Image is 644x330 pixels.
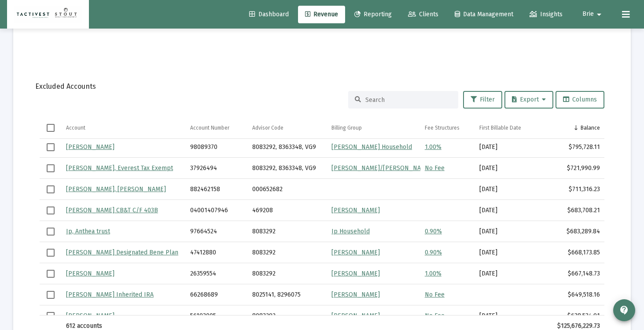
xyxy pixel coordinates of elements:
td: 8083292 [248,263,327,284]
button: Filter [463,91,502,109]
td: Column Billing Group [327,117,420,138]
td: 37926494 [186,158,248,179]
span: Reporting [354,11,392,18]
td: 66268689 [186,284,248,305]
div: Account [66,124,85,131]
a: 0.90% [425,249,442,256]
a: [PERSON_NAME] Inherited IRA [66,291,154,298]
div: Select row [47,228,55,236]
a: [PERSON_NAME] [331,249,380,256]
div: Select row [47,207,55,214]
a: Revenue [298,6,345,23]
a: 0.90% [425,228,442,235]
a: [PERSON_NAME] [66,143,114,151]
span: Dashboard [249,11,289,18]
td: 8025141, 8296075 [248,284,327,305]
a: [PERSON_NAME]/[PERSON_NAME] [331,164,431,172]
td: 98089370 [186,137,248,158]
div: Excluded Accounts [35,82,609,91]
a: [PERSON_NAME] [66,312,114,319]
td: Column First Billable Date [475,117,549,138]
td: [DATE] [475,305,549,326]
div: $649,518.16 [553,290,600,299]
div: $683,708.21 [553,206,600,215]
a: [PERSON_NAME] [331,312,380,319]
td: [DATE] [475,221,549,242]
a: [PERSON_NAME] [331,291,380,298]
td: 56193005 [186,305,248,326]
div: $667,148.73 [553,269,600,278]
div: Billing Group [331,124,362,131]
td: 47412880 [186,242,248,263]
div: Select row [47,312,55,320]
a: Ip Household [331,228,370,235]
div: Select row [47,164,55,172]
div: Select row [47,143,55,151]
div: Account Number [190,124,229,131]
td: 8083292 [248,221,327,242]
a: [PERSON_NAME] Designated Bene Plan [66,249,178,256]
div: $668,173.85 [553,248,600,257]
td: 8083292, 8363348, VG9 [248,137,327,158]
button: Brie [572,5,615,23]
td: 04001407946 [186,200,248,221]
td: 26359554 [186,263,248,284]
td: 000652682 [248,179,327,200]
a: Data Management [448,6,520,23]
a: [PERSON_NAME] [331,270,380,277]
td: 97664524 [186,221,248,242]
a: [PERSON_NAME], [PERSON_NAME] [66,185,166,193]
td: [DATE] [475,242,549,263]
a: No Fee [425,164,445,172]
div: $711,316.23 [553,185,600,194]
a: 1.00% [425,143,442,151]
div: Select row [47,291,55,299]
td: 882462158 [186,179,248,200]
button: Columns [556,91,604,109]
td: [DATE] [475,158,549,179]
span: Columns [563,96,597,103]
td: Column Fee Structures [420,117,475,138]
td: [DATE] [475,200,549,221]
div: $795,728.11 [553,143,600,152]
td: 8083292, 8363348, VG9 [248,158,327,179]
td: Column Account Number [186,117,248,138]
button: Export [504,91,553,109]
div: Select all [47,124,55,132]
a: [PERSON_NAME] [331,207,380,214]
td: Column Account [62,117,186,138]
span: Filter [471,96,495,103]
a: [PERSON_NAME] [66,270,114,277]
div: Advisor Code [252,124,283,131]
td: Column Advisor Code [248,117,327,138]
a: Clients [401,6,445,23]
a: [PERSON_NAME] Household [331,143,412,151]
a: [PERSON_NAME] CB&T C/F 403B [66,207,158,214]
span: Brie [582,11,594,18]
div: Select row [47,270,55,278]
td: Column Balance [549,117,604,138]
a: 1.00% [425,270,442,277]
span: Export [512,96,546,103]
div: First Billable Date [479,124,521,131]
div: Select row [47,185,55,193]
img: Dashboard [14,6,82,23]
td: [DATE] [475,137,549,158]
div: $683,289.84 [553,227,600,236]
div: Balance [581,124,600,131]
div: $721,990.99 [553,164,600,173]
a: Reporting [347,6,399,23]
a: Insights [523,6,570,23]
input: Search [365,96,452,104]
a: Ip, Anthea trust [66,228,110,235]
mat-icon: arrow_drop_down [594,6,604,23]
a: No Fee [425,312,445,319]
a: No Fee [425,291,445,298]
div: $638,534.91 [553,312,600,320]
a: [PERSON_NAME], Everest Tax Exempt [66,164,173,172]
span: Data Management [455,11,513,18]
mat-icon: contact_support [619,305,629,315]
div: Fee Structures [425,124,460,131]
span: Revenue [305,11,338,18]
td: 8083292 [248,305,327,326]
